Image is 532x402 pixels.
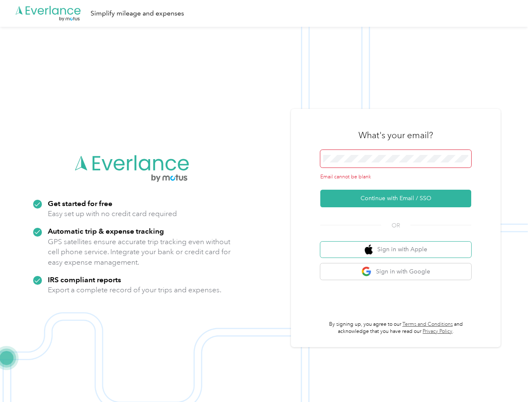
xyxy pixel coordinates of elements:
strong: Get started for free [48,199,112,208]
span: OR [381,221,410,230]
button: apple logoSign in with Apple [320,242,471,258]
img: apple logo [365,245,373,255]
p: Easy set up with no credit card required [48,209,177,219]
h3: What's your email? [358,129,433,141]
strong: IRS compliant reports [48,275,121,284]
strong: Automatic trip & expense tracking [48,227,164,235]
a: Privacy Policy [423,328,452,335]
div: Simplify mileage and expenses [91,8,184,19]
p: By signing up, you agree to our and acknowledge that you have read our . [320,321,471,335]
p: GPS satellites ensure accurate trip tracking even without cell phone service. Integrate your bank... [48,237,231,268]
div: Email cannot be blank [320,173,471,181]
button: google logoSign in with Google [320,263,471,280]
button: Continue with Email / SSO [320,190,471,207]
p: Export a complete record of your trips and expenses. [48,285,221,295]
a: Terms and Conditions [402,321,453,327]
img: google logo [361,266,372,277]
